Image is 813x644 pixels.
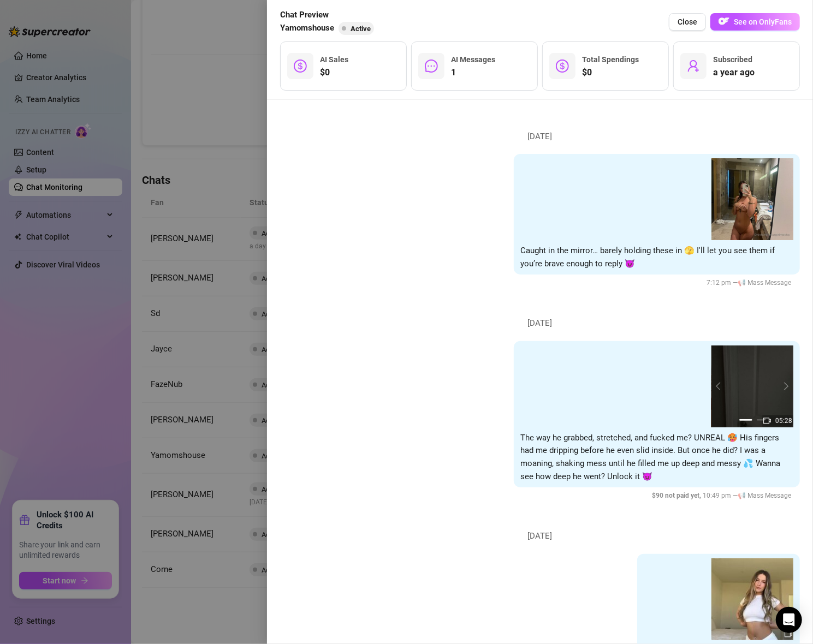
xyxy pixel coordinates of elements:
button: next [780,382,789,391]
span: Chat Preview [280,9,378,22]
span: $0 [582,66,639,79]
span: Subscribed [713,55,752,64]
img: OF [719,16,729,27]
span: Caught in the mirror… barely holding these in 🫣 I'll let you see them if you’re brave enough to r... [520,246,775,269]
span: The way he grabbed, stretched, and fucked me? UNREAL 🥵 His fingers had me dripping before he even... [520,433,780,481]
span: [DATE] [520,530,561,543]
span: AI Messages [451,55,495,64]
span: $0 [320,66,348,79]
span: See on OnlyFans [734,17,792,26]
span: Active [351,25,371,33]
span: $ 90 not paid yet , [652,492,703,499]
span: [DATE] [520,317,561,330]
span: 7:12 pm — [707,279,794,287]
button: Close [669,13,706,31]
span: 1 [451,66,495,79]
img: media [711,558,793,640]
span: 📢 Mass Message [738,279,791,287]
span: dollar [294,59,307,73]
span: video-camera [785,630,792,638]
span: dollar [556,59,569,73]
span: Yamomshouse [280,22,334,35]
span: 10:49 pm — [652,492,794,499]
button: OFSee on OnlyFans [710,13,800,31]
span: message [425,59,438,73]
span: a year ago [713,66,755,79]
span: AI Sales [320,55,348,64]
button: prev [716,382,725,391]
span: 05:28 [775,417,792,425]
span: video-camera [763,417,771,425]
img: media [711,158,793,240]
span: user-add [687,59,700,73]
div: Open Intercom Messenger [776,607,802,633]
button: 2 [757,419,765,421]
span: Total Spendings [582,55,639,64]
span: [DATE] [520,130,561,144]
a: OFSee on OnlyFans [710,13,800,31]
img: media [711,345,793,427]
span: 📢 Mass Message [738,492,791,499]
span: Close [678,17,697,26]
